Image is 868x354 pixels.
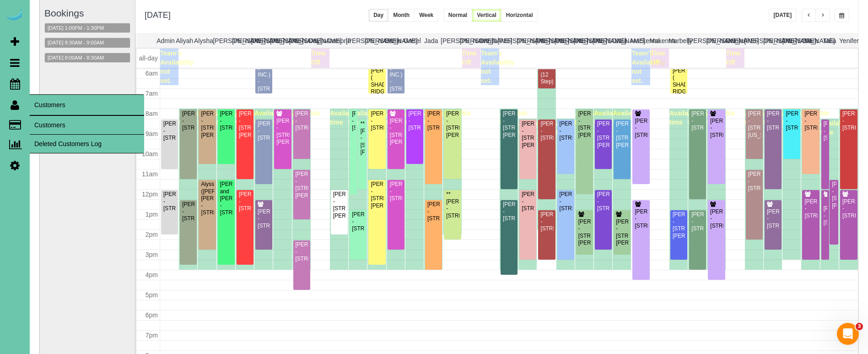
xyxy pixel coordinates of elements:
[238,191,252,212] div: [PERSON_NAME] - [STREET_ADDRESS]
[422,34,441,48] th: Jada
[30,116,144,134] a: Customers
[349,109,377,126] span: Available time
[634,208,647,229] div: [PERSON_NAME] - [STREET_ADDRESS]
[146,130,158,137] span: 9am
[555,34,573,48] th: [PERSON_NAME]
[146,90,158,97] span: 7am
[517,34,535,48] th: [PERSON_NAME]
[327,34,345,48] th: Demona
[631,34,649,48] th: Mackenna
[346,34,365,48] th: [PERSON_NAME]
[804,110,817,131] div: [PERSON_NAME] - [STREET_ADDRESS]
[479,34,497,48] th: Jerrah
[142,150,158,158] span: 10am
[424,109,452,126] span: Available time
[631,49,665,84] span: Team's Availability not set.
[408,110,421,131] div: [PERSON_NAME] - [STREET_ADDRESS]
[146,231,158,238] span: 2pm
[540,211,553,232] div: [PERSON_NAME] - [STREET_ADDRESS]
[145,9,171,20] h2: [DATE]
[295,241,308,262] div: [PERSON_NAME] - [STREET_ADDRESS]
[389,181,403,202] div: [PERSON_NAME] - [STREET_ADDRESS]
[839,34,858,48] th: Yenifer
[441,34,459,48] th: [PERSON_NAME]
[194,34,213,48] th: Alysha
[856,323,863,330] span: 3
[163,120,176,142] div: [PERSON_NAME] - [STREET_ADDRESS]
[820,120,848,136] span: Available time
[238,110,252,139] div: [PERSON_NAME] - [STREET_ADDRESS][PERSON_NAME]
[146,291,158,299] span: 5pm
[236,109,264,126] span: Available time
[257,120,270,142] div: [PERSON_NAME] - [STREET_ADDRESS]
[388,9,415,22] button: Month
[45,23,107,33] button: [DATE] 1:00PM - 1:30PM
[30,135,144,153] a: Deleted Customers Log
[333,191,346,219] div: [PERSON_NAME] - [STREET_ADDRESS][PERSON_NAME]
[672,211,685,240] div: [PERSON_NAME] - [STREET_ADDRESS][PERSON_NAME]
[540,120,553,142] div: [PERSON_NAME] - [STREET_ADDRESS]
[308,34,327,48] th: Daylin
[163,191,176,212] div: [PERSON_NAME] - [STREET_ADDRESS]
[360,120,365,156] div: **[PERSON_NAME] - [STREET_ADDRESS][PERSON_NAME]
[573,34,592,48] th: [PERSON_NAME]
[460,34,479,48] th: [PERSON_NAME]
[427,110,440,131] div: [PERSON_NAME] - [STREET_ADDRESS]
[837,323,859,345] iframe: Intercom live chat
[443,109,471,126] span: Available time
[146,332,158,339] span: 7pm
[427,201,440,222] div: [PERSON_NAME] - [STREET_ADDRESS]
[351,110,356,131] div: [PERSON_NAME] - [STREET_ADDRESS]
[44,8,130,18] h3: Bookings
[831,181,836,209] div: [PERSON_NAME] - [STREET_ADDRESS][PERSON_NAME]
[500,109,528,126] span: Available time
[5,9,24,22] img: Automaid Logo
[146,110,158,117] span: 8am
[146,311,158,319] span: 6pm
[748,110,761,139] div: [PERSON_NAME] - [STREET_ADDRESS][US_STATE]
[179,109,207,126] span: Available time
[146,211,158,218] span: 1pm
[823,205,827,226] div: [PERSON_NAME] - [STREET_ADDRESS]
[706,34,725,48] th: [PERSON_NAME]
[370,181,383,209] div: [PERSON_NAME] - [STREET_ADDRESS][PERSON_NAME]
[559,120,572,142] div: [PERSON_NAME] - [STREET_ADDRESS]
[175,34,194,48] th: Aliyah
[801,109,829,126] span: Available time
[213,34,232,48] th: [PERSON_NAME]
[156,34,175,48] th: Admin
[295,171,308,199] div: [PERSON_NAME] - [STREET_ADDRESS][PERSON_NAME]
[292,109,320,126] span: Available time
[820,34,839,48] th: Talia
[443,9,472,22] button: Normal
[842,110,856,131] div: [PERSON_NAME] - [STREET_ADDRESS]
[634,118,647,139] div: [PERSON_NAME] - [STREET_ADDRESS]
[521,191,534,212] div: [PERSON_NAME] - [STREET_ADDRESS]
[387,109,415,126] span: Available time
[594,109,622,126] span: Available time
[200,181,214,216] div: Alyssa ([PERSON_NAME]) [PERSON_NAME] - [STREET_ADDRESS]
[501,9,538,22] button: Horizontal
[217,109,245,126] span: Available time
[766,208,780,229] div: [PERSON_NAME] - [STREET_ADDRESS]
[198,109,226,126] span: Available time
[782,34,801,48] th: [PERSON_NAME]
[804,198,817,219] div: [PERSON_NAME] - [STREET_ADDRESS]
[710,208,723,229] div: [PERSON_NAME] - [STREET_ADDRESS]
[200,110,214,139] div: [PERSON_NAME] - [STREET_ADDRESS][PERSON_NAME]
[351,211,365,232] div: [PERSON_NAME] - [STREET_ADDRESS]
[270,34,289,48] th: [PERSON_NAME]
[521,120,534,149] div: [PERSON_NAME] - [STREET_ADDRESS][PERSON_NAME]
[842,198,856,219] div: [PERSON_NAME] - [STREET_ADDRESS]
[276,118,289,146] div: [PERSON_NAME] - [STREET_ADDRESS][PERSON_NAME]
[535,34,554,48] th: [PERSON_NAME]
[365,34,383,48] th: [PERSON_NAME]
[823,120,827,142] div: [PERSON_NAME] - [STREET_ADDRESS]
[289,34,307,48] th: [PERSON_NAME]
[615,120,629,149] div: [PERSON_NAME] - [STREET_ADDRESS][PERSON_NAME]
[559,191,572,212] div: [PERSON_NAME] - [STREET_ADDRESS]
[593,34,611,48] th: [PERSON_NAME]
[414,9,438,22] button: Week
[725,34,744,48] th: Reinier
[744,34,763,48] th: [PERSON_NAME]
